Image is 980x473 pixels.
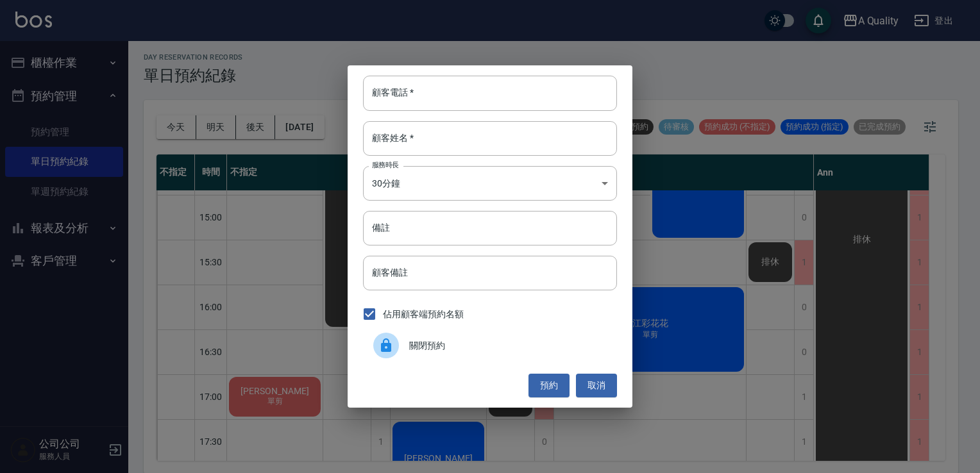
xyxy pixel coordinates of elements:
[528,374,570,397] button: 預約
[576,374,617,397] button: 取消
[372,160,399,170] label: 服務時長
[363,328,617,363] div: 關閉預約
[363,166,617,201] div: 30分鐘
[409,339,607,353] span: 關閉預約
[383,308,464,321] span: 佔用顧客端預約名額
